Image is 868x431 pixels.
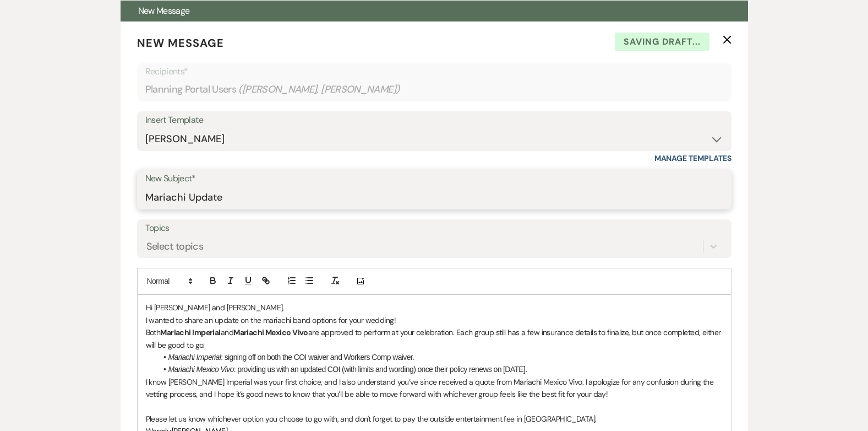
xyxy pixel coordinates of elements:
[157,363,723,375] li: : providing us with an updated COI (with limits and wording) once their policy renews on [DATE].
[146,301,723,314] p: Hi [PERSON_NAME] and [PERSON_NAME],
[654,153,731,163] a: Manage Templates
[615,33,709,51] span: Saving draft...
[157,351,723,363] li: : signing off on both the COI waiver and Workers Comp waiver.
[146,376,723,401] p: I know [PERSON_NAME] Imperial was your first choice, and I also understand you’ve since received ...
[145,64,723,79] p: Recipients*
[233,327,308,337] strong: Mariachi Mexico Vivo
[160,327,220,337] strong: Mariachi Imperial
[146,413,723,425] p: Please let us know whichever option you choose to go with, and don't forget to pay the outside en...
[168,365,234,374] em: Mariachi Mexico Vivo
[168,353,221,362] em: Mariachi Imperial
[146,314,723,326] p: I wanted to share an update on the mariachi band options for your wedding!
[145,220,723,236] label: Topics
[145,171,723,187] label: New Subject*
[138,5,190,17] span: New Message
[145,112,723,128] div: Insert Template
[137,36,224,50] span: New Message
[146,239,204,254] div: Select topics
[145,79,723,100] div: Planning Portal Users
[146,326,723,351] p: Both and are approved to perform at your celebration. Each group still has a few insurance detail...
[238,82,400,97] span: ( [PERSON_NAME], [PERSON_NAME] )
